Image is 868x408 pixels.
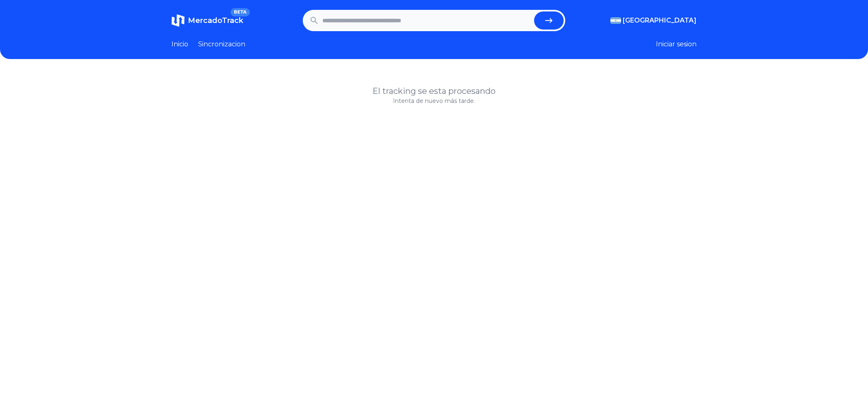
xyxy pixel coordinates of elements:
[610,16,697,25] button: [GEOGRAPHIC_DATA]
[171,14,243,27] a: MercadoTrackBETA
[198,39,245,49] a: Sincronizacion
[231,8,250,16] span: BETA
[171,97,697,105] p: Intenta de nuevo más tarde.
[623,16,697,25] span: [GEOGRAPHIC_DATA]
[171,39,188,49] a: Inicio
[656,39,697,49] button: Iniciar sesion
[171,85,697,97] h1: El tracking se esta procesando
[171,14,185,27] img: MercadoTrack
[188,16,243,25] span: MercadoTrack
[610,17,621,24] img: Argentina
